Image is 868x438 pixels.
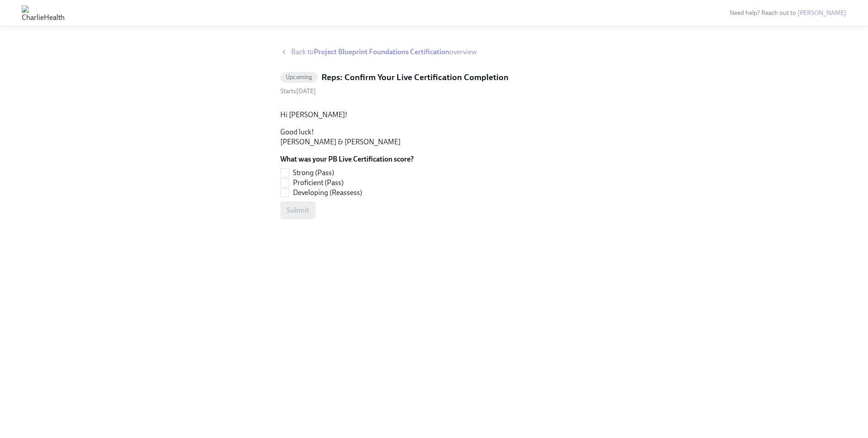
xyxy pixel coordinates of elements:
[22,5,65,20] img: CharlieHealth
[314,48,449,56] strong: Project Blueprint Foundations Certification
[280,110,588,120] p: Hi [PERSON_NAME]!
[291,47,477,57] span: Back to overview
[293,188,362,198] span: Developing (Reassess)
[730,9,846,17] span: Need help? Reach out to
[280,87,316,95] span: Starts [DATE]
[293,168,334,178] span: Strong (Pass)
[280,47,588,57] a: Back toProject Blueprint Foundations Certificationoverview
[280,74,318,81] span: Upcoming
[293,178,344,188] span: Proficient (Pass)
[280,154,414,164] label: What was your PB Live Certification score?
[797,9,846,17] a: [PERSON_NAME]
[321,71,509,83] h5: Reps: Confirm Your Live Certification Completion
[280,127,588,147] p: Good luck! [PERSON_NAME] & [PERSON_NAME]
